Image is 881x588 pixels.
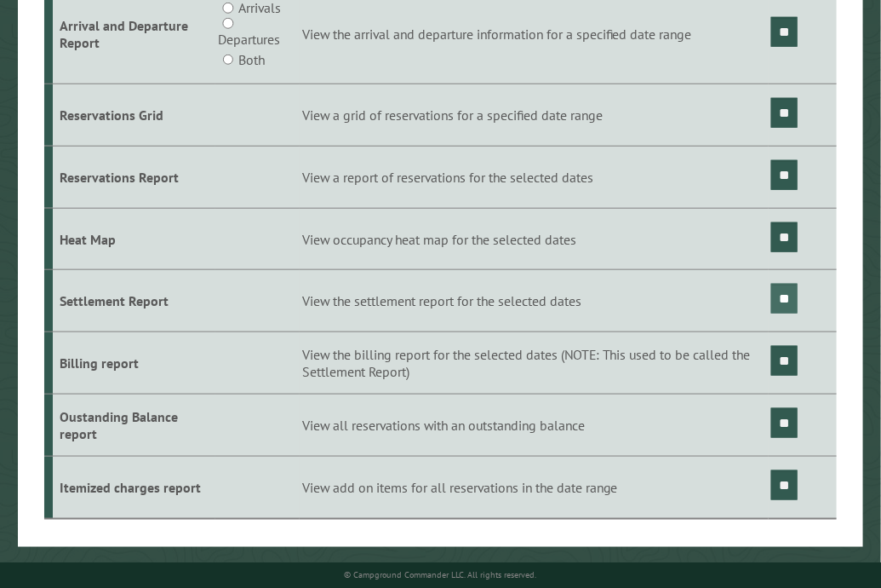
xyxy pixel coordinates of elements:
[53,270,215,332] td: Settlement Report
[345,569,537,580] small: © Campground Commander LLC. All rights reserved.
[218,29,280,49] label: Departures
[53,457,215,519] td: Itemized charges report
[53,208,215,270] td: Heat Map
[300,270,769,332] td: View the settlement report for the selected dates
[300,146,769,208] td: View a report of reservations for the selected dates
[300,84,769,147] td: View a grid of reservations for a specified date range
[53,332,215,395] td: Billing report
[53,395,215,457] td: Oustanding Balance report
[53,146,215,208] td: Reservations Report
[53,84,215,147] td: Reservations Grid
[300,457,769,519] td: View add on items for all reservations in the date range
[300,395,769,457] td: View all reservations with an outstanding balance
[238,49,265,70] label: Both
[300,208,769,270] td: View occupancy heat map for the selected dates
[300,332,769,395] td: View the billing report for the selected dates (NOTE: This used to be called the Settlement Report)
